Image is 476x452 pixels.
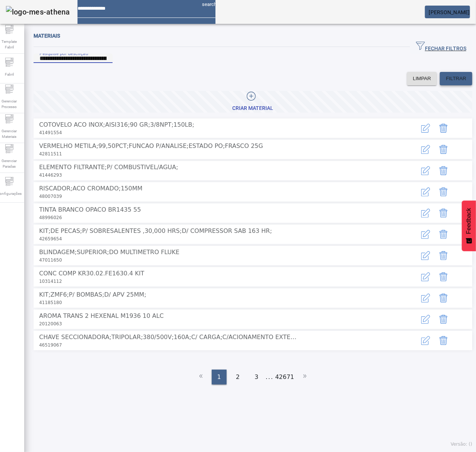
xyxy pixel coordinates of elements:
[451,442,472,447] span: Versão: ()
[435,247,453,265] button: Delete
[34,91,472,113] button: CRIAR MATERIAL
[416,41,466,53] span: FECHAR FILTROS
[266,370,273,385] li: ...
[39,142,300,151] span: VERMELHO METILA;99,50PCT;FUNCAO P/ANALISE;ESTADO PO;FRASCO 25G
[39,248,300,257] span: BLINDAGEM;SUPERIOR;DO MULTIMETRO FLUKE
[34,33,60,39] span: Materiais
[39,120,300,129] span: COTOVELO ACO INOX;AISI316;90 GR;3/8NPT;150LB;
[407,72,437,85] button: LIMPAR
[429,9,470,15] span: [PERSON_NAME]
[39,130,62,135] span: 41491554
[39,342,62,348] span: 46519067
[435,162,453,180] button: Delete
[410,40,472,54] button: FECHAR FILTROS
[440,72,472,85] button: FILTRAR
[39,269,300,278] span: CONC COMP KR30.02.FE1630.4 KIT
[39,194,62,199] span: 48007039
[435,225,453,243] button: Delete
[435,119,453,137] button: Delete
[39,236,62,241] span: 42659654
[435,332,453,350] button: Delete
[435,310,453,328] button: Delete
[275,370,294,385] li: 42671
[40,51,88,56] mat-label: Pesquise por descrição
[3,69,16,79] span: Fabril
[435,140,453,158] button: Delete
[39,333,300,342] span: CHAVE SECCIONADORA;TRIPOLAR;380/500V;160A;C/ CARGA;C/ACIONAMENTO EXTERNO;C/BASE P/FUSIVEL/CONTATO AU
[255,373,258,382] span: 3
[446,75,466,82] span: FILTRAR
[39,312,300,320] span: AROMA TRANS 2 HEXENAL M1936 10 ALC
[435,268,453,286] button: Delete
[39,321,62,326] span: 20120063
[39,290,300,299] span: KIT;ZMF6;P/ BOMBAS;D/ APV 25MM;
[39,163,300,172] span: ELEMENTO FILTRANTE;P/ COMBUSTIVEL/AGUA;
[435,204,453,222] button: Delete
[39,300,62,305] span: 41185180
[39,173,62,178] span: 41446293
[466,208,472,234] span: Feedback
[236,373,240,382] span: 2
[39,257,62,263] span: 47011650
[39,205,300,214] span: TINTA BRANCO OPACO BR1435 55
[413,75,431,82] span: LIMPAR
[435,183,453,201] button: Delete
[39,215,62,220] span: 48996026
[39,184,300,193] span: RISCADOR;ACO CROMADO;150MM
[39,227,300,236] span: KIT;DE PECAS;P/ SOBRESALENTES ,30,000 HRS;D/ COMPRESSOR SAB 163 HR;
[6,6,70,18] img: logo-mes-athena
[39,151,62,157] span: 42811511
[233,105,274,112] div: CRIAR MATERIAL
[462,200,476,251] button: Feedback - Mostrar pesquisa
[435,289,453,307] button: Delete
[39,279,62,284] span: 10314112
